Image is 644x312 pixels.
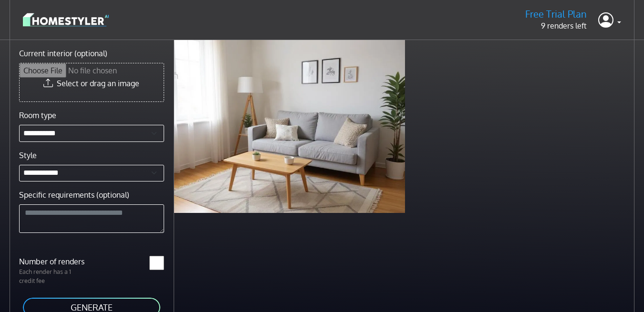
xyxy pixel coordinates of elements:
[13,256,92,267] label: Number of renders
[525,8,587,20] h5: Free Trial Plan
[19,150,37,161] label: Style
[525,20,587,31] p: 9 renders left
[19,189,129,201] label: Specific requirements (optional)
[19,110,56,121] label: Room type
[19,48,107,59] label: Current interior (optional)
[13,267,92,285] p: Each render has a 1 credit fee
[246,48,332,59] p: Scandinavian living room
[23,11,109,28] img: logo-3de290ba35641baa71223ecac5eacb59cb85b4c7fdf211dc9aaecaaee71ea2f8.svg
[246,61,332,70] p: less than a minute ago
